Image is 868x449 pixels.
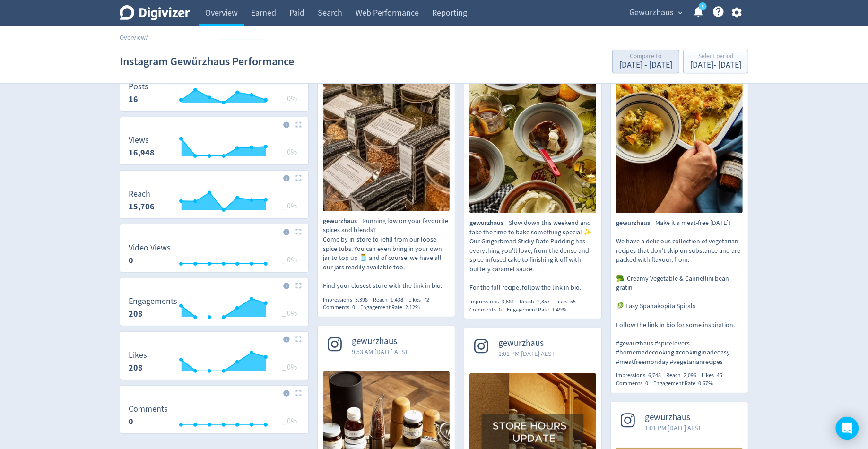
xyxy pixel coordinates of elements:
[555,298,581,306] div: Likes
[666,371,702,380] div: Reach
[129,147,155,158] strong: 16,948
[391,296,403,303] span: 1,438
[469,306,507,314] div: Comments
[469,218,596,293] p: Slow down this weekend and take the time to bake something special ✨ Our Gingerbread Sticky Date ...
[282,416,297,426] span: _ 0%
[683,50,748,73] button: Select period[DATE]- [DATE]
[702,3,704,10] text: 5
[318,9,455,311] a: gewurzhaus10:35 AM [DATE] AESTRunning low on your favourite spices and blends?⁠ Come by in-store ...
[282,201,297,211] span: _ 0%
[129,296,177,307] dt: Engagements
[124,243,304,268] svg: Video Views 0
[282,94,297,104] span: _ 0%
[469,298,520,306] div: Impressions
[282,147,297,157] span: _ 0%
[295,229,302,235] img: Placeholder
[520,298,555,306] div: Reach
[616,218,655,228] span: gewurzhaus
[645,412,702,423] span: gewurzhaus
[129,404,168,414] dt: Comments
[129,201,155,212] strong: 15,706
[323,296,373,304] div: Impressions
[352,303,355,311] span: 0
[124,136,304,161] svg: Views 16,948
[405,303,420,311] span: 2.12%
[676,9,685,17] span: expand_more
[645,380,648,387] span: 0
[611,9,748,388] a: gewurzhaus2:25 PM [DATE] AESTMake it a meat-free Monday!⁠ ⁠ We have a delicious collection of veg...
[352,347,408,356] span: 9:53 AM [DATE] AEST
[120,33,146,42] a: Overview
[626,5,685,20] button: Gewurzhaus
[502,298,514,305] span: 3,681
[498,349,555,358] span: 1:01 PM [DATE] AEST
[129,94,138,105] strong: 16
[295,175,302,181] img: Placeholder
[129,81,148,92] dt: Posts
[507,306,572,314] div: Engagement Rate
[124,351,304,376] svg: Likes 208
[616,380,653,388] div: Comments
[702,371,728,380] div: Likes
[124,190,304,215] svg: Reach 15,706
[619,53,672,61] div: Compare to
[295,121,302,128] img: Placeholder
[295,336,302,342] img: Placeholder
[684,371,696,379] span: 2,096
[373,296,408,304] div: Reach
[323,303,360,311] div: Comments
[717,371,722,379] span: 45
[469,55,596,213] img: Slow down this weekend and take the time to bake something special ✨ Our Gingerbread Sticky Date ...
[295,283,302,289] img: Placeholder
[616,55,743,213] img: Make it a meat-free Monday!⁠ ⁠ We have a delicious collection of vegetarian recipes that don’t sk...
[129,350,147,361] dt: Likes
[424,296,429,303] span: 72
[698,380,713,387] span: 0.67%
[282,309,297,318] span: _ 0%
[355,296,368,303] span: 3,398
[124,297,304,322] svg: Engagements 208
[282,255,297,265] span: _ 0%
[690,53,741,61] div: Select period
[629,5,674,20] span: Gewurzhaus
[645,423,702,432] span: 1:01 PM [DATE] AEST
[295,390,302,396] img: Placeholder
[120,46,294,77] h1: Instagram Gewürzhaus Performance
[129,255,133,266] strong: 0
[129,416,133,427] strong: 0
[648,371,661,379] span: 6,748
[653,380,718,388] div: Engagement Rate
[690,61,741,69] div: [DATE] - [DATE]
[360,303,425,311] div: Engagement Rate
[124,405,304,430] svg: Comments 0
[464,9,601,313] a: gewurzhaus3:25 PM [DATE] AESTSlow down this weekend and take the time to bake something special ✨...
[129,189,155,199] dt: Reach
[129,362,143,373] strong: 208
[323,216,450,291] p: Running low on your favourite spices and blends?⁠ Come by in-store to refill from our loose spice...
[616,371,666,380] div: Impressions
[129,242,171,253] dt: Video Views
[408,296,434,304] div: Likes
[570,298,576,305] span: 55
[129,308,143,319] strong: 208
[552,306,566,313] span: 1.49%
[498,338,555,349] span: gewurzhaus
[616,218,743,367] p: Make it a meat-free [DATE]!⁠ ⁠ We have a delicious collection of vegetarian recipes that don’t sk...
[323,216,362,226] span: gewurzhaus
[124,82,304,107] svg: Posts 16
[323,55,450,211] img: Running low on your favourite spices and blends?⁠ Come by in-store to refill from our loose spice...
[619,61,672,69] div: [DATE] - [DATE]
[499,306,502,313] span: 0
[146,33,148,42] span: /
[537,298,550,305] span: 2,357
[469,218,509,228] span: gewurzhaus
[699,2,707,10] a: 5
[282,363,297,372] span: _ 0%
[612,50,679,73] button: Compare to[DATE] - [DATE]
[129,135,155,146] dt: Views
[352,336,408,347] span: gewurzhaus
[836,417,859,440] div: Open Intercom Messenger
